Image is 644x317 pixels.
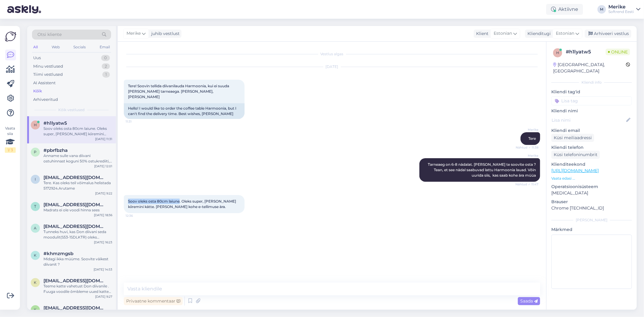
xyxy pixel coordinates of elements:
div: Minu vestlused [33,63,63,69]
div: Kõik [33,88,42,94]
div: Arhiveeri vestlus [585,30,631,38]
span: Tarneaeg on 6-8 nädalat. [PERSON_NAME] te soovite osta ? Tean, et see nädal saabuvad lattu Harmoo... [428,162,537,178]
div: Arhiveeritud [33,97,58,103]
div: Küsi telefoninumbrit [551,151,600,159]
span: Tere! Soovin tellida diivanilauda Harmoonia, kui ei suuda [PERSON_NAME] tarneaega. [PERSON_NAME],... [128,84,230,99]
p: Chrome [TECHNICAL_ID] [551,205,632,211]
p: Kliendi telefon [551,144,632,151]
p: Klienditeekond [551,161,632,168]
div: Kliendi info [551,80,632,85]
p: Kliendi nimi [551,108,632,114]
span: 12:36 [126,213,148,218]
span: 11:31 [126,119,148,124]
div: Socials [72,43,87,51]
div: Web [50,43,61,51]
div: [DATE] 9:27 [95,294,112,299]
span: Soov oleks osta 80cm laiune. Oleks super, [PERSON_NAME] kiiremini kätte. [PERSON_NAME] kohe e-tel... [128,199,237,209]
span: #h1lyatw5 [43,120,67,126]
div: Email [98,43,111,51]
div: Klienditugi [525,30,551,37]
span: k [34,307,37,312]
input: Lisa nimi [552,117,625,123]
span: Online [606,49,630,55]
div: Tunneks huvi, kas Don diivani seda moodulit(S53-1SDLKTR) oleks võimalik tellida ka natuke, st 40-... [43,229,112,240]
p: Kliendi tag'id [551,89,632,95]
div: [DATE] 16:23 [94,240,112,245]
span: Tere [528,136,536,141]
div: Teeme katte vahetust Don diivanile . Fuuga voodile õmbleme uued katted. Peaksite salongi tulema j... [43,283,112,294]
span: #khmzmgsb [43,251,73,256]
div: AI Assistent [33,80,56,86]
div: 2 [102,63,110,69]
span: t [34,204,37,209]
div: 1 [102,72,110,78]
div: M [598,5,606,14]
a: MerikeSoftrend Eesti [608,5,640,14]
div: [PERSON_NAME] [551,217,632,223]
p: Brauser [551,199,632,205]
div: Aktiivne [546,4,583,15]
div: Midagi ikka müüme. Soovite väikest diivanit ? [43,256,112,267]
span: p [34,150,37,154]
span: Merike [516,127,538,132]
div: Soov oleks osta 80cm laiune. Oleks super, [PERSON_NAME] kiiremini kätte. [PERSON_NAME] kohe e-tel... [43,126,112,137]
span: k [34,253,37,258]
div: 0 [101,55,110,61]
a: [URL][DOMAIN_NAME] [551,168,599,173]
span: Nähtud ✓ 11:38 [516,145,538,150]
div: 1 / 3 [5,147,16,153]
span: #pbrfbzha [43,148,68,153]
div: # h1lyatw5 [566,48,606,56]
span: i [35,177,36,181]
div: [DATE] 11:31 [95,137,112,141]
div: Klient [474,30,489,37]
div: Uus [33,55,41,61]
div: Softrend Eesti [608,9,634,14]
div: [DATE] 18:36 [94,213,112,217]
span: Nähtud ✓ 11:47 [515,182,538,187]
div: Merike [608,5,634,9]
div: juhib vestlust [149,30,180,37]
div: All [32,43,39,51]
div: [DATE] [124,64,540,69]
span: krissu392@hotmail.com [43,305,106,311]
span: h [34,123,37,127]
span: k [34,280,37,285]
div: Tere. Kas oleks teil võimalus helistada 5172924.Arutame [43,180,112,191]
div: Tiimi vestlused [33,72,63,78]
span: Saada [520,298,538,304]
div: Küsi meiliaadressi [551,134,594,142]
p: Vaata edasi ... [551,176,632,181]
span: tiina.uuetoa@gmail.com [43,202,106,207]
span: airaalunurm@gmail.com [43,224,106,229]
span: h [556,50,559,55]
div: Vaata siia [5,126,16,153]
span: a [34,226,37,230]
p: Kliendi email [551,127,632,134]
span: Kõik vestlused [59,107,85,113]
span: Merike [127,30,141,37]
div: Privaatne kommentaar [124,297,183,305]
span: Estonian [556,30,574,37]
div: Anname sulle vana diivani ostuhinnast koguni 50% ostukrediiti, [PERSON_NAME] kasutada uue Softren... [43,153,112,164]
p: [MEDICAL_DATA] [551,190,632,196]
img: Askly Logo [5,31,16,42]
span: kadribusch@gmail.com [43,278,106,283]
div: Vestlus algas [124,51,540,57]
div: Hello! I would like to order the coffee table Harmoonia, but I can't find the delivery time. Best... [124,103,245,119]
div: [GEOGRAPHIC_DATA], [GEOGRAPHIC_DATA] [553,62,626,74]
span: iuliia.liubchenko@pg.edu.ee [43,175,106,180]
p: Märkmed [551,226,632,233]
p: Operatsioonisüsteem [551,184,632,190]
div: [DATE] 9:22 [95,191,112,196]
div: [DATE] 14:53 [94,267,112,272]
div: [DATE] 12:01 [94,164,112,168]
span: Estonian [494,30,512,37]
div: Madrats ei ole voodi hinna sees [43,207,112,213]
input: Lisa tag [551,96,632,105]
span: Otsi kliente [37,31,62,38]
span: Merike [516,153,538,158]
